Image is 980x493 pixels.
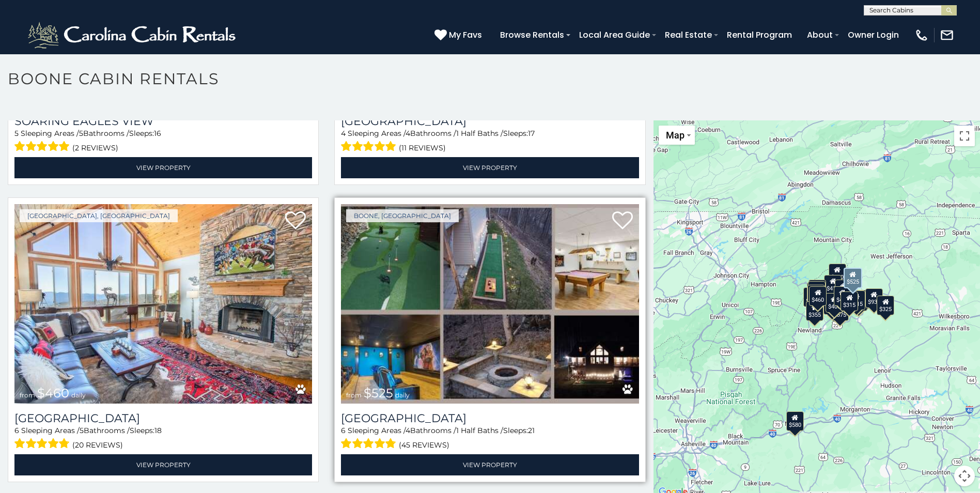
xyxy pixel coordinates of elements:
span: 21 [528,426,535,435]
div: $395 [807,285,825,304]
a: [GEOGRAPHIC_DATA], [GEOGRAPHIC_DATA] [20,209,178,222]
span: My Favs [449,28,482,41]
button: Toggle fullscreen view [954,126,975,146]
span: 4 [406,129,410,138]
a: Real Estate [660,26,717,44]
div: Sleeping Areas / Bathrooms / Sleeps: [14,128,312,155]
a: Local Area Guide [574,26,655,44]
span: 6 [14,426,19,435]
span: 5 [79,129,83,138]
img: Wildlife Manor [341,204,639,404]
span: from [20,391,35,399]
span: 1 Half Baths / [456,426,503,435]
div: $325 [877,296,894,315]
div: $355 [806,301,823,321]
a: View Property [14,157,312,178]
button: Map camera controls [954,466,975,486]
a: Browse Rentals [495,26,569,44]
a: About [802,26,838,44]
img: mail-regular-white.png [940,28,954,42]
a: Boone, [GEOGRAPHIC_DATA] [346,209,459,222]
span: 18 [154,426,162,435]
div: $650 [803,287,821,307]
div: Sleeping Areas / Bathrooms / Sleeps: [341,425,639,452]
div: $360 [835,280,852,299]
span: 5 [80,426,84,435]
a: Add to favorites [612,210,633,232]
span: $525 [364,386,393,400]
button: Change map style [659,126,695,145]
a: View Property [14,454,312,475]
div: $525 [844,268,862,288]
span: 6 [341,426,346,435]
div: $930 [865,288,882,308]
div: $415 [824,275,842,295]
div: $460 [809,286,827,306]
img: Mile High Lodge [14,204,312,404]
span: 16 [154,129,161,138]
span: (45 reviews) [399,438,449,452]
span: (11 reviews) [399,141,446,155]
a: Mile High Lodge from $460 daily [14,204,312,404]
a: [GEOGRAPHIC_DATA] [341,114,639,128]
span: (2 reviews) [72,141,118,155]
div: $425 [807,282,825,302]
div: $325 [808,280,826,299]
a: Wildlife Manor from $525 daily [341,204,639,404]
a: Add to favorites [285,210,306,232]
span: 4 [406,426,410,435]
a: Owner Login [843,26,904,44]
a: View Property [341,454,639,475]
img: White-1-2.png [26,20,240,51]
h3: Wildlife Manor [341,411,639,425]
a: Soaring Eagles View [14,114,312,128]
a: My Favs [434,28,485,42]
a: [GEOGRAPHIC_DATA] [14,411,312,425]
span: 4 [341,129,346,138]
div: $310 [808,281,826,301]
span: daily [395,391,410,399]
a: [GEOGRAPHIC_DATA] [341,411,639,425]
span: 17 [528,129,535,138]
span: from [346,391,362,399]
h3: Cucumber Tree Lodge [341,114,639,128]
div: $315 [847,290,865,310]
span: 5 [14,129,19,138]
div: $180 [829,264,846,283]
a: View Property [341,157,639,178]
span: 1 Half Baths / [456,129,503,138]
div: $451 [834,286,851,306]
div: Sleeping Areas / Bathrooms / Sleeps: [14,425,312,452]
span: $460 [37,386,69,400]
a: Rental Program [722,26,797,44]
span: daily [71,391,86,399]
div: $315 [841,291,858,311]
div: $580 [786,411,804,431]
img: phone-regular-white.png [914,28,929,42]
div: Sleeping Areas / Bathrooms / Sleeps: [341,128,639,155]
span: (20 reviews) [72,438,123,452]
span: Map [666,130,685,141]
h3: Mile High Lodge [14,411,312,425]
